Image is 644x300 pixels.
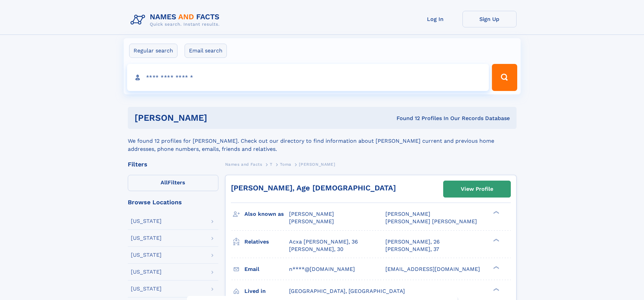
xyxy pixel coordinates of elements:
label: Filters [128,175,218,191]
label: Email search [185,44,227,58]
a: [PERSON_NAME], Age [DEMOGRAPHIC_DATA] [231,184,396,192]
a: [PERSON_NAME], 26 [385,238,440,246]
a: T [270,160,272,168]
span: Toma [280,162,291,167]
div: We found 12 profiles for [PERSON_NAME]. Check out our directory to find information about [PERSON... [128,129,517,153]
div: View Profile [461,181,493,197]
h3: Relatives [244,236,289,248]
div: Filters [128,161,218,167]
a: [PERSON_NAME], 30 [289,246,343,253]
span: All [161,179,168,186]
a: Sign Up [462,11,517,27]
h1: [PERSON_NAME] [135,114,302,122]
div: ❯ [492,265,500,270]
div: [US_STATE] [131,286,162,292]
span: [PERSON_NAME] [289,211,334,217]
a: Toma [280,160,291,168]
div: [US_STATE] [131,252,162,258]
span: [PERSON_NAME] [299,162,335,167]
h3: Also known as [244,208,289,220]
span: [PERSON_NAME] [PERSON_NAME] [385,218,477,225]
span: T [270,162,272,167]
a: Acxa [PERSON_NAME], 36 [289,238,358,246]
span: [EMAIL_ADDRESS][DOMAIN_NAME] [385,266,480,272]
a: [PERSON_NAME], 37 [385,246,439,253]
a: View Profile [444,181,510,197]
a: Log In [408,11,462,27]
div: [US_STATE] [131,269,162,275]
div: ❯ [492,210,500,215]
h3: Lived in [244,285,289,297]
input: search input [127,64,489,91]
img: Logo Names and Facts [128,11,225,29]
a: Names and Facts [225,160,262,168]
div: [US_STATE] [131,218,162,224]
h3: Email [244,263,289,275]
div: Browse Locations [128,199,218,205]
div: ❯ [492,238,500,242]
span: [PERSON_NAME] [385,211,430,217]
div: Found 12 Profiles In Our Records Database [302,115,510,122]
span: [PERSON_NAME] [289,218,334,225]
label: Regular search [129,44,177,58]
div: [US_STATE] [131,235,162,241]
button: Search Button [492,64,517,91]
div: ❯ [492,287,500,292]
span: [GEOGRAPHIC_DATA], [GEOGRAPHIC_DATA] [289,288,405,294]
